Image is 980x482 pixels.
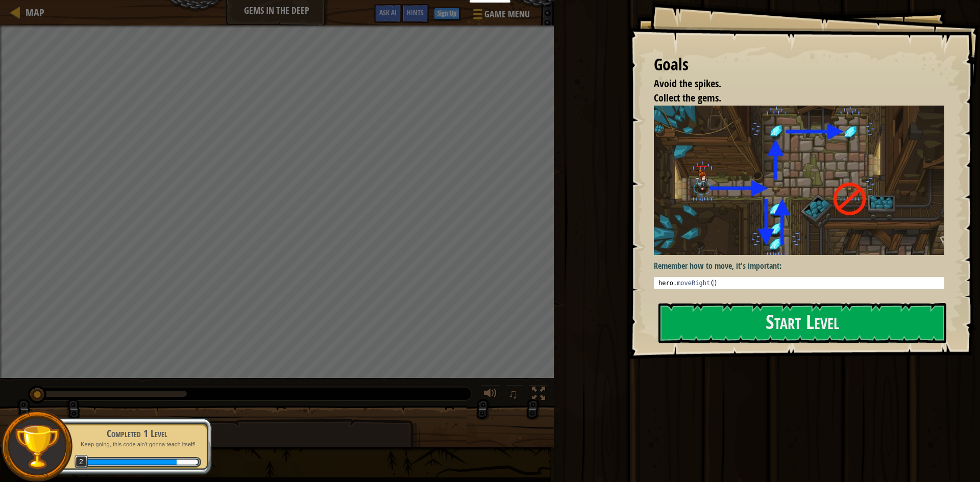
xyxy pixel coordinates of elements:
p: Remember how to move, it's important: [654,260,952,272]
button: Toggle fullscreen [528,385,549,405]
button: Sign Up [434,8,460,20]
div: Goals [654,53,944,77]
img: Gems in the deep [654,106,952,256]
span: Game Menu [484,8,530,21]
button: Ask AI [374,4,402,23]
span: 2 [75,455,88,469]
button: Adjust volume [480,385,501,405]
button: Start Level [658,303,946,343]
span: Ask AI [379,8,397,17]
span: Map [26,6,44,19]
li: Avoid the spikes. [641,77,942,91]
span: ♫ [508,386,518,401]
span: Hints [407,8,424,17]
li: Collect the gems. [641,91,942,106]
a: Map [20,6,44,19]
span: Collect the gems. [654,91,721,105]
div: Completed 1 Level [72,426,201,441]
span: Avoid the spikes. [654,77,721,90]
button: Game Menu [465,4,536,28]
button: ♫ [506,385,523,405]
img: trophy.png [14,423,60,470]
p: Keep going, this code ain't gonna teach itself! [72,441,201,448]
